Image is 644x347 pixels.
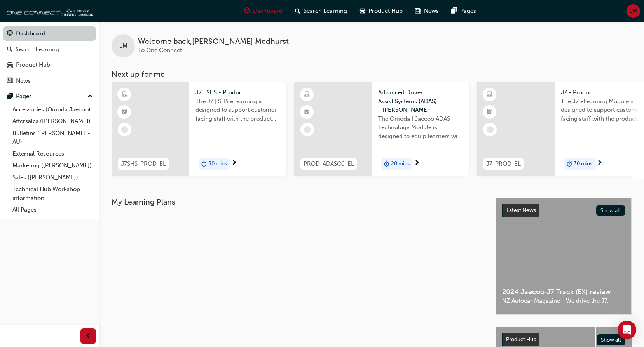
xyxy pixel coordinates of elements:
span: 30 mins [208,160,227,168]
h3: My Learning Plans [112,198,483,206]
span: guage-icon [7,30,13,37]
span: 2024 Jaecoo J7 Track (EX) review [502,288,625,297]
a: Accessories (Omoda Jaecoo) [9,104,96,116]
span: duration-icon [567,159,572,169]
h3: Next up for me [99,70,644,79]
button: DashboardSearch LearningProduct HubNews [3,25,96,89]
span: Product Hub [506,336,536,343]
span: duration-icon [201,159,207,169]
a: Search Learning [3,42,96,57]
span: next-icon [231,160,237,167]
span: booktick-icon [122,107,127,117]
span: learningRecordVerb_NONE-icon [121,126,128,133]
span: next-icon [597,160,602,167]
a: PROD-ADASOJ-ELAdvanced Driver Assist Systems (ADAS) - [PERSON_NAME]The Omoda | Jaecoo ADAS Techno... [294,82,469,176]
span: duration-icon [384,159,389,169]
span: learningResourceType_ELEARNING-icon [122,90,127,100]
span: The Omoda | Jaecoo ADAS Technology Module is designed to equip learners with essential knowledge ... [378,115,463,141]
a: Dashboard [3,26,96,41]
a: car-iconProduct Hub [353,3,409,19]
a: guage-iconDashboard [238,3,289,19]
span: booktick-icon [304,107,310,117]
a: External Resources [9,148,96,160]
span: news-icon [415,6,421,16]
a: News [3,74,96,88]
span: car-icon [7,62,13,69]
a: Product HubShow all [502,333,625,346]
button: Pages [3,89,96,104]
span: To One Connect [138,47,182,54]
span: learningRecordVerb_NONE-icon [304,126,311,133]
span: LM [119,42,127,50]
a: Marketing ([PERSON_NAME]) [9,160,96,172]
span: Welcome back , [PERSON_NAME] Medhurst [138,37,289,46]
span: learningResourceType_ELEARNING-icon [304,90,310,100]
div: Search Learning [16,45,59,54]
span: J7SHS-PROD-EL [121,160,166,168]
span: NZ Autocar Magazine - We drive the J7. [502,297,625,305]
span: Search Learning [304,7,347,16]
span: Dashboard [253,7,283,16]
a: Bulletins ([PERSON_NAME] - AU) [9,127,96,148]
a: Latest NewsShow all2024 Jaecoo J7 Track (EX) reviewNZ Autocar Magazine - We drive the J7. [496,198,632,315]
button: Show all [596,205,625,216]
img: oneconnect [4,3,93,19]
a: Product Hub [3,58,96,72]
div: Pages [16,92,32,101]
span: guage-icon [244,6,250,16]
span: learningResourceType_ELEARNING-icon [487,90,492,100]
span: car-icon [360,6,365,16]
a: Sales ([PERSON_NAME]) [9,172,96,184]
a: search-iconSearch Learning [289,3,353,19]
span: up-icon [87,92,93,102]
span: The J7 | SHS eLearning is designed to support customer facing staff with the product and sales in... [195,97,280,123]
div: News [16,76,31,85]
span: prev-icon [86,331,91,341]
span: News [424,7,439,16]
a: All Pages [9,204,96,216]
span: Advanced Driver Assist Systems (ADAS) - [PERSON_NAME] [378,88,463,115]
div: Product Hub [16,61,50,69]
span: news-icon [7,78,13,85]
a: news-iconNews [409,3,445,19]
span: 30 mins [574,160,592,168]
span: booktick-icon [487,107,492,117]
a: Aftersales ([PERSON_NAME]) [9,115,96,127]
span: learningRecordVerb_NONE-icon [487,126,494,133]
span: Pages [460,7,476,16]
span: J7 | SHS - Product [195,88,280,97]
span: search-icon [295,6,300,16]
a: pages-iconPages [445,3,482,19]
span: PROD-ADASOJ-EL [304,160,354,168]
span: J7-PROD-EL [486,160,521,168]
span: pages-icon [451,6,457,16]
a: J7SHS-PROD-ELJ7 | SHS - ProductThe J7 | SHS eLearning is designed to support customer facing staf... [112,82,286,176]
div: Open Intercom Messenger [618,321,636,339]
a: Latest NewsShow all [502,204,625,217]
span: search-icon [7,46,12,53]
span: 20 mins [391,160,410,168]
span: pages-icon [7,93,13,100]
a: Technical Hub Workshop information [9,183,96,204]
span: next-icon [414,160,420,167]
span: Product Hub [368,7,403,16]
button: Show all [597,334,626,345]
button: LM [627,4,640,18]
span: Latest News [506,207,536,213]
span: LM [629,7,637,16]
